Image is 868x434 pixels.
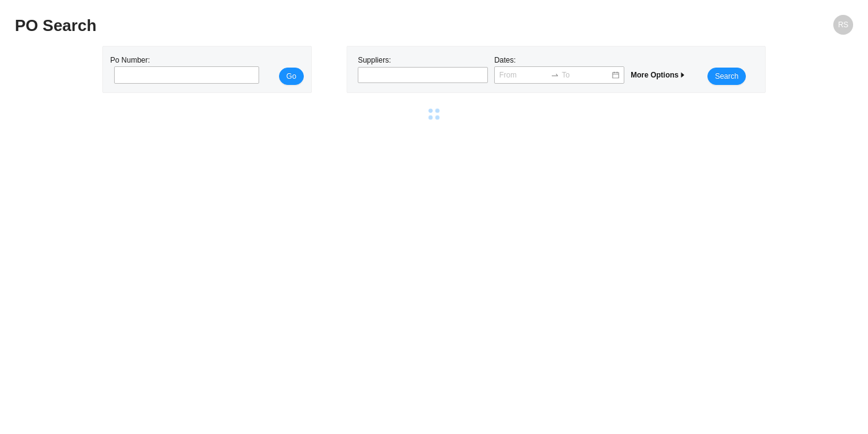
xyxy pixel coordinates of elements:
div: Suppliers: [355,54,491,85]
button: Search [707,68,746,85]
span: Search [715,70,738,82]
span: RS [838,15,849,35]
span: swap-right [551,71,559,79]
div: Dates: [491,54,627,85]
span: More Options [631,71,686,79]
input: To [562,69,611,81]
span: to [551,71,559,79]
div: Po Number: [110,54,255,85]
span: caret-right [679,71,686,79]
button: Go [279,68,304,85]
span: Go [286,70,296,82]
input: From [499,69,548,81]
h2: PO Search [15,15,644,37]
